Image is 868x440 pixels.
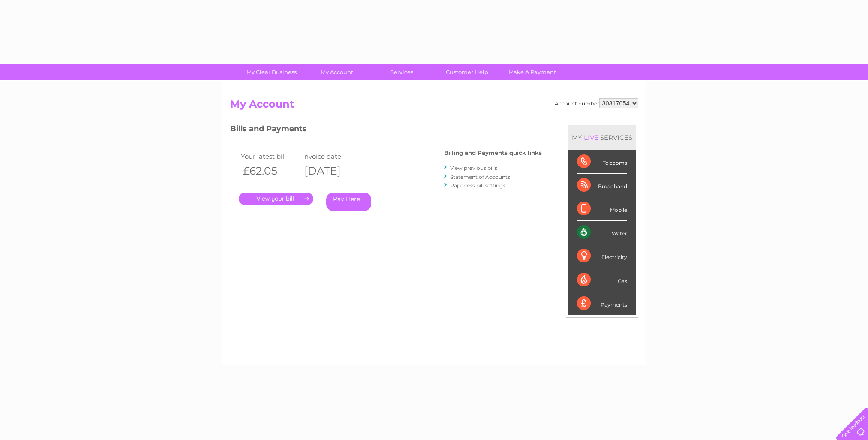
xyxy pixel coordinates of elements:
a: Pay Here [326,193,371,211]
a: Make A Payment [497,64,568,80]
a: Paperless bill settings [450,182,505,189]
th: [DATE] [300,162,362,180]
div: Mobile [577,197,627,221]
h2: My Account [230,98,638,115]
div: MY SERVICES [568,125,636,150]
h4: Billing and Payments quick links [444,150,542,156]
div: Account number [555,98,638,108]
h3: Bills and Payments [230,123,542,138]
th: £62.05 [239,162,300,180]
div: Gas [577,268,627,292]
a: Statement of Accounts [450,174,510,180]
a: . [239,193,313,205]
div: Electricity [577,244,627,268]
a: My Account [301,64,372,80]
a: Services [366,64,437,80]
td: Your latest bill [239,151,300,162]
div: Payments [577,292,627,315]
td: Invoice date [300,151,362,162]
a: View previous bills [450,165,497,171]
a: Customer Help [432,64,502,80]
div: LIVE [582,133,600,142]
div: Broadband [577,174,627,197]
a: My Clear Business [236,64,307,80]
div: Telecoms [577,150,627,174]
div: Water [577,221,627,244]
